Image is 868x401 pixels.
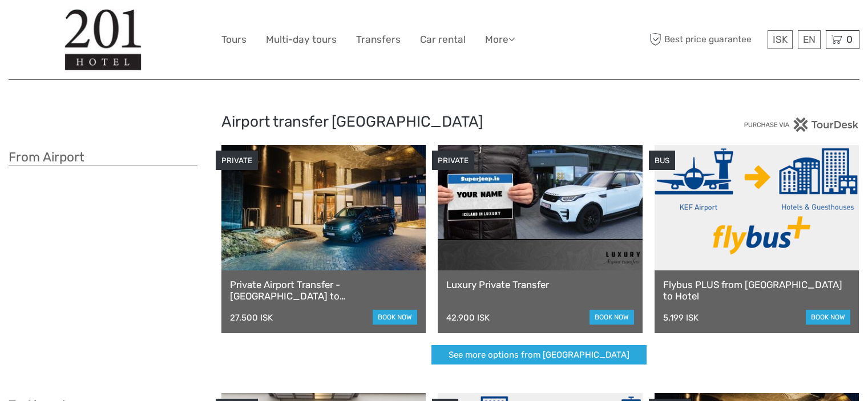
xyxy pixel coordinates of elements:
a: Multi-day tours [266,31,337,48]
span: 0 [845,34,854,45]
a: Luxury Private Transfer [446,279,633,290]
span: ISK [773,34,788,45]
a: book now [373,310,417,325]
img: 1139-69e80d06-57d7-4973-b0b3-45c5474b2b75_logo_big.jpg [64,9,142,71]
div: BUS [649,151,675,171]
div: PRIVATE [216,151,258,171]
h2: Airport transfer [GEOGRAPHIC_DATA] [221,113,647,131]
img: PurchaseViaTourDesk.png [744,118,859,132]
a: Car rental [420,31,466,48]
a: See more options from [GEOGRAPHIC_DATA] [431,345,647,365]
a: Flybus PLUS from [GEOGRAPHIC_DATA] to Hotel [663,279,850,302]
a: book now [590,310,634,325]
h3: From Airport [9,149,197,165]
a: Transfers [356,31,401,48]
a: More [485,31,515,48]
a: Tours [221,31,247,48]
span: Best price guarantee [647,30,765,49]
div: 27.500 ISK [230,313,273,323]
div: PRIVATE [432,151,474,171]
div: EN [798,30,821,49]
div: 42.900 ISK [446,313,490,323]
a: book now [806,310,850,325]
a: Private Airport Transfer - [GEOGRAPHIC_DATA] to [GEOGRAPHIC_DATA] [230,279,417,302]
div: 5.199 ISK [663,313,699,323]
